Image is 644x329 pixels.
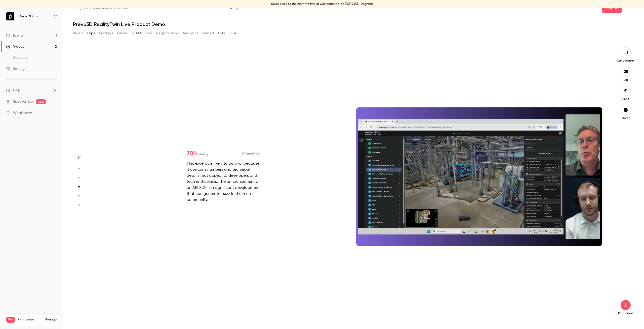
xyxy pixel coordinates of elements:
[6,66,26,71] div: Settings
[77,6,128,11] div: Search for videos or events
[617,58,634,63] p: Landscape
[6,44,24,49] div: Videos
[13,88,20,93] span: Help
[618,78,634,82] p: On
[45,318,57,322] a: Manage
[626,4,634,12] button: Top Bar Actions
[99,29,113,37] button: Settings
[202,29,214,37] button: Embed
[6,88,57,93] li: help-dropdown-opener
[51,111,57,115] iframe: Noticeable Trigger
[183,29,198,37] button: Analytics
[361,2,374,6] a: Upgrade
[187,161,260,203] div: This excerpt is likely to go viral because it contains numbers and technical details that appeal ...
[13,99,33,104] a: SpeakerHub
[132,29,152,37] button: UTM builder
[117,29,128,37] button: Emails
[6,317,15,323] span: Pro
[36,99,46,104] span: new
[73,21,634,27] h1: Prevu3D RealityTwin Live Product Demo
[6,33,23,38] div: Events
[242,151,260,157] button: Subtitles
[6,55,28,60] div: Audience
[229,29,236,37] button: CTA
[199,152,209,157] span: virality
[618,116,634,120] p: Color
[618,97,634,101] p: Font
[602,3,622,13] button: Share
[18,318,42,322] span: Plan usage
[156,29,179,37] button: Registrations
[618,311,634,315] p: Download
[19,14,33,19] h6: Prevu3D
[6,12,14,20] img: Prevu3D
[73,29,83,37] button: Video
[87,29,95,37] button: Clips
[218,29,225,37] button: Polls
[13,110,32,116] span: What's new
[187,151,198,157] span: 70 %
